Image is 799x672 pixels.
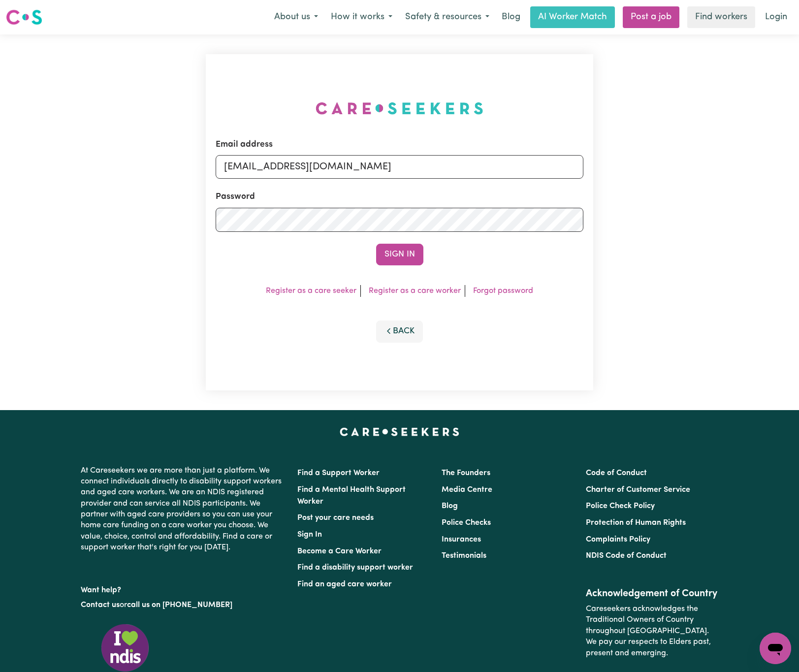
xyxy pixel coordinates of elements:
[586,536,650,544] a: Complaints Policy
[399,7,496,28] button: Safety & resources
[297,469,380,477] a: Find a Support Worker
[376,320,423,342] button: Back
[586,502,655,510] a: Police Check Policy
[81,596,286,614] p: or
[442,469,490,477] a: The Founders
[586,486,690,494] a: Charter of Customer Service
[586,469,647,477] a: Code of Conduct
[297,514,374,522] a: Post your care needs
[586,600,718,663] p: Careseekers acknowledges the Traditional Owners of Country throughout [GEOGRAPHIC_DATA]. We pay o...
[687,6,755,28] a: Find workers
[268,7,324,28] button: About us
[759,6,793,28] a: Login
[623,6,679,28] a: Post a job
[369,287,461,295] a: Register as a care worker
[530,6,615,28] a: AI Worker Match
[297,564,413,572] a: Find a disability support worker
[216,191,255,203] label: Password
[376,244,423,265] button: Sign In
[586,588,718,600] h2: Acknowledgement of Country
[340,428,459,436] a: Careseekers home page
[442,519,491,527] a: Police Checks
[297,531,322,539] a: Sign In
[442,552,486,560] a: Testimonials
[760,633,791,664] iframe: Button to launch messaging window
[586,519,686,527] a: Protection of Human Rights
[324,7,399,28] button: How it works
[81,601,120,609] a: Contact us
[297,580,392,588] a: Find an aged care worker
[81,461,286,557] p: At Careseekers we are more than just a platform. We connect individuals directly to disability su...
[127,601,232,609] a: call us on [PHONE_NUMBER]
[496,6,526,28] a: Blog
[216,155,584,179] input: Email address
[442,502,458,510] a: Blog
[266,287,356,295] a: Register as a care seeker
[586,552,667,560] a: NDIS Code of Conduct
[442,486,492,494] a: Media Centre
[442,536,481,544] a: Insurances
[6,8,42,26] img: Careseekers logo
[297,547,382,555] a: Become a Care Worker
[216,138,273,151] label: Email address
[81,581,286,596] p: Want help?
[473,287,533,295] a: Forgot password
[6,6,42,29] a: Careseekers logo
[297,486,406,506] a: Find a Mental Health Support Worker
